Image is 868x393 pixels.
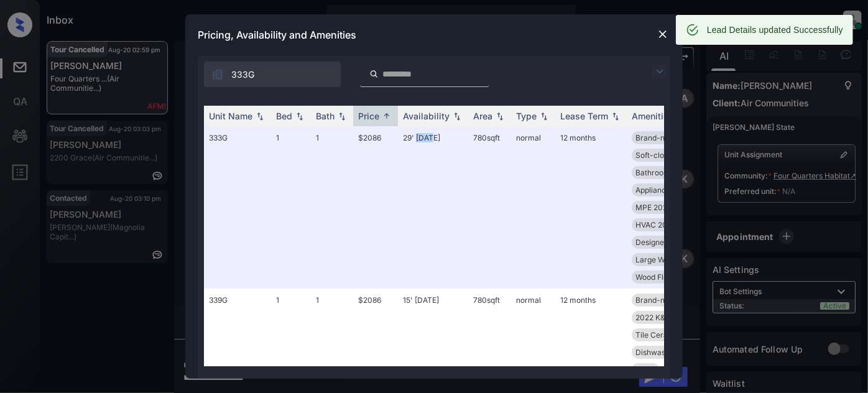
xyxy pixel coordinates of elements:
img: sorting [336,112,348,121]
img: sorting [609,112,622,121]
img: close [657,28,669,40]
td: $2086 [353,126,398,289]
span: Soft-close Cabi... [635,150,696,160]
span: Wood Floors [635,272,679,282]
div: Area [473,111,492,121]
img: sorting [538,112,550,121]
td: 12 months [555,126,627,289]
td: 1 [271,126,311,289]
img: icon-zuma [369,68,379,80]
div: Type [516,111,537,121]
img: sorting [254,112,266,121]
span: Brand-new Bathr... [635,133,701,142]
div: Bath [316,111,335,121]
img: sorting [494,112,506,121]
span: Bathroom Upgrad... [635,168,704,177]
div: Lead Details updated Successfully [707,19,843,41]
span: Appliances Stai... [635,185,695,195]
div: Pricing, Availability and Amenities [185,14,683,55]
img: icon-zuma [211,68,224,81]
div: Bed [276,111,292,121]
div: Availability [403,111,450,121]
img: sorting [381,111,393,121]
td: 29' [DATE] [398,126,468,289]
img: sorting [293,112,306,121]
span: Large Walk-in C... [635,255,698,264]
div: Unit Name [209,111,252,121]
span: 2022 K&B [635,313,670,322]
div: Lease Term [560,111,608,121]
img: sorting [451,112,463,121]
span: MPE 2024 Fitnes... [635,203,701,212]
td: normal [511,126,555,289]
div: Price [358,111,379,121]
span: Designer Cabine... [635,238,699,247]
td: 333G [204,126,271,289]
span: 333G [231,68,254,81]
div: Amenities [632,111,673,121]
span: Dishwasher [635,348,677,357]
span: Tile Ceramic [635,330,681,340]
span: Dryer [635,365,656,374]
img: icon-zuma [652,64,667,79]
span: Brand-new Kitch... [635,295,701,305]
td: 1 [311,126,353,289]
span: HVAC 2019 [635,220,675,229]
td: 780 sqft [468,126,511,289]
